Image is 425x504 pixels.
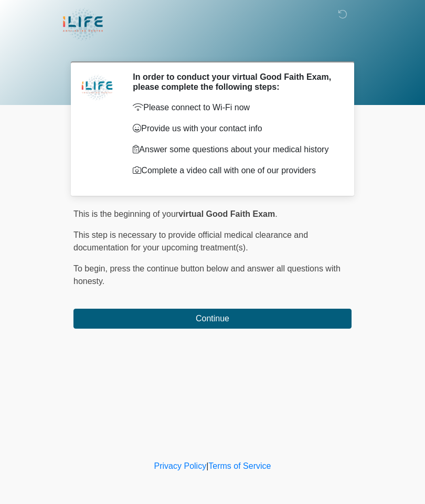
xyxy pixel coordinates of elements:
[73,230,308,252] span: This step is necessary to provide official medical clearance and documentation for your upcoming ...
[73,309,352,329] button: Continue
[133,122,336,135] p: Provide us with your contact info
[154,461,207,470] a: Privacy Policy
[133,164,336,177] p: Complete a video call with one of our providers
[73,264,110,273] span: To begin,
[275,209,277,218] span: .
[133,72,336,92] h2: In order to conduct your virtual Good Faith Exam, please complete the following steps:
[73,264,341,286] span: press the continue button below and answer all questions with honesty.
[63,8,103,41] img: iLIFE Anti-Aging Center Logo
[133,143,336,156] p: Answer some questions about your medical history
[208,461,271,470] a: Terms of Service
[81,72,113,103] img: Agent Avatar
[178,209,275,218] strong: virtual Good Faith Exam
[206,461,208,470] a: |
[73,209,178,218] span: This is the beginning of your
[133,101,336,114] p: Please connect to Wi-Fi now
